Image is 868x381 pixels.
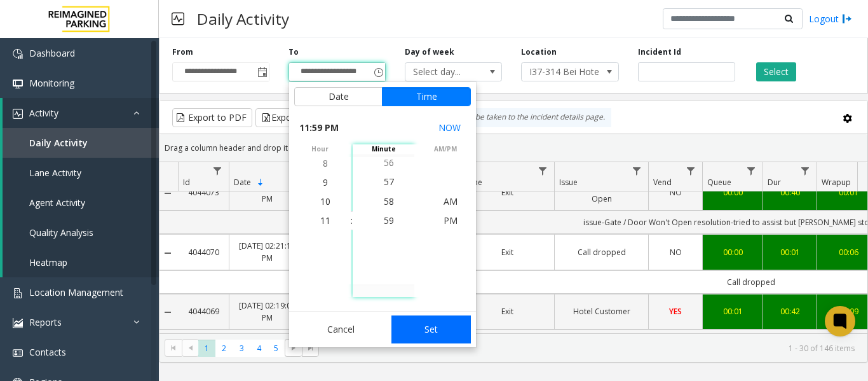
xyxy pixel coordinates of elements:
[771,305,809,317] a: 00:42
[250,340,268,357] span: Page 4
[29,47,75,59] span: Dashboard
[384,156,394,169] span: 56
[771,246,809,258] div: 00:01
[522,63,599,81] span: I37-314 Bei Hotel - HICC (I) (CP)
[289,144,351,154] span: hour
[656,305,695,317] a: YES
[29,286,123,298] span: Location Management
[13,288,23,298] img: 'icon'
[682,162,700,179] a: Vend Filter Menu
[13,109,23,119] img: 'icon'
[209,162,226,179] a: Id Filter Menu
[559,177,578,188] span: Issue
[215,340,233,357] span: Page 2
[285,162,302,179] a: Date Filter Menu
[288,343,299,353] span: Go to the next page
[768,177,781,188] span: Dur
[656,186,695,198] a: NO
[172,108,252,127] button: Export to PDF
[13,49,23,59] img: 'icon'
[159,137,867,159] div: Drag a column header and drop it here to group by that column
[198,340,215,357] span: Page 1
[669,306,682,317] span: YES
[172,3,184,34] img: pageIcon
[562,246,641,258] a: Call dropped
[237,240,297,264] a: [DATE] 02:21:11 PM
[391,315,471,343] button: Set
[384,176,394,188] span: 57
[521,46,557,58] label: Location
[320,214,330,226] span: 11
[405,46,454,58] label: Day of week
[172,46,193,58] label: From
[158,248,178,258] a: Collapse Details
[414,144,476,154] span: AM/PM
[191,3,295,34] h3: Daily Activity
[3,128,159,158] a: Daily Activity
[3,188,159,218] a: Agent Activity
[29,316,62,328] span: Reports
[183,177,190,188] span: Id
[656,246,695,258] a: NO
[299,119,339,137] span: 11:59 PM
[468,305,546,317] a: Exit
[237,300,297,324] a: [DATE] 02:19:04 PM
[3,98,159,128] a: Activity
[347,108,611,127] div: By clicking Incident row you will be taken to the incident details page.
[842,12,852,25] img: logout
[288,46,299,58] label: To
[405,63,482,81] span: Select day...
[653,177,672,188] span: Vend
[670,187,682,198] span: NO
[382,87,471,106] button: Time tab
[433,116,466,139] button: Select now
[371,63,385,81] span: Toggle popup
[710,305,755,317] a: 00:01
[159,162,867,333] div: Data table
[809,12,852,25] a: Logout
[710,246,755,258] a: 00:00
[323,176,328,188] span: 9
[3,247,159,277] a: Heatmap
[3,218,159,247] a: Quality Analysis
[628,162,646,179] a: Issue Filter Menu
[771,186,809,198] a: 00:40
[327,343,855,354] kendo-pager-info: 1 - 30 of 146 items
[384,214,394,226] span: 59
[707,177,731,188] span: Queue
[29,167,81,179] span: Lane Activity
[797,162,814,179] a: Dur Filter Menu
[638,46,681,58] label: Incident Id
[158,188,178,198] a: Collapse Details
[13,79,23,89] img: 'icon'
[534,162,552,179] a: Lane Filter Menu
[268,340,285,357] span: Page 5
[186,305,221,317] a: 4044069
[294,315,388,343] button: Cancel
[255,108,339,127] button: Export to Excel
[822,177,851,188] span: Wrapup
[302,339,319,357] span: Go to the last page
[29,226,93,239] span: Quality Analysis
[756,62,796,81] button: Select
[353,144,414,154] span: minute
[13,318,23,328] img: 'icon'
[320,195,330,207] span: 10
[3,158,159,188] a: Lane Activity
[468,246,546,258] a: Exit
[351,214,353,227] div: :
[237,181,297,205] a: [DATE] 02:21:51 PM
[384,195,394,207] span: 58
[186,186,221,198] a: 4044073
[670,247,682,258] span: NO
[710,186,755,198] a: 00:00
[306,343,316,353] span: Go to the last page
[444,195,458,207] span: AM
[158,307,178,317] a: Collapse Details
[562,305,641,317] a: Hotel Customer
